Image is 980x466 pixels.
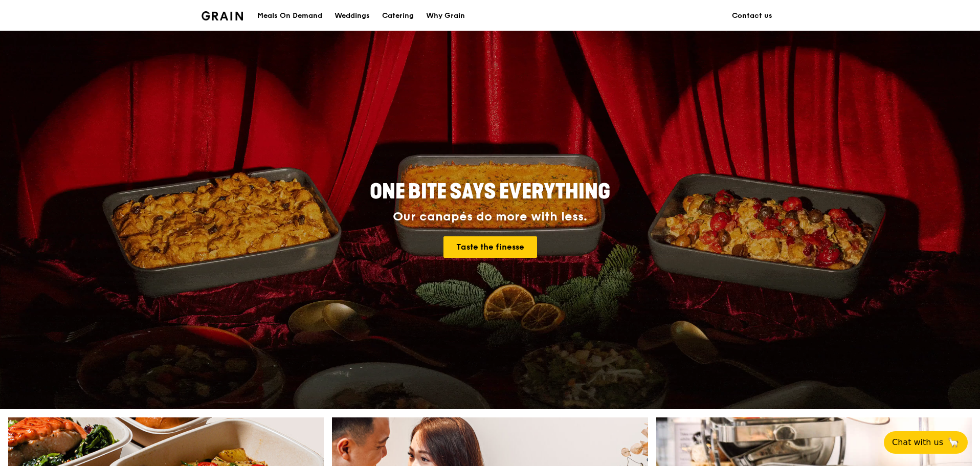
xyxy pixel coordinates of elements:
[335,1,370,31] div: Weddings
[947,436,960,449] span: 🦙
[884,431,968,454] button: Chat with us🦙
[328,1,376,31] a: Weddings
[726,1,778,31] a: Contact us
[376,1,420,31] a: Catering
[443,236,537,258] a: Taste the finesse
[306,210,674,224] div: Our canapés do more with less.
[370,180,610,204] span: ONE BITE SAYS EVERYTHING
[420,1,471,31] a: Why Grain
[892,436,943,449] span: Chat with us
[257,1,322,31] div: Meals On Demand
[382,1,414,31] div: Catering
[426,1,465,31] div: Why Grain
[202,11,243,20] img: Grain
